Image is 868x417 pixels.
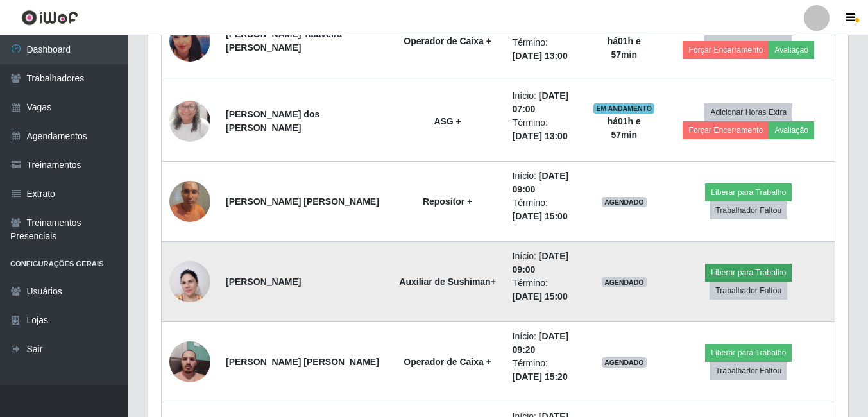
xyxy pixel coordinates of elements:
[513,331,569,355] time: [DATE] 09:20
[705,344,792,362] button: Liberar para Trabalho
[513,131,568,141] time: [DATE] 13:00
[608,36,641,60] strong: há 01 h e 57 min
[513,171,569,194] time: [DATE] 09:00
[169,77,210,166] img: 1739354918171.jpeg
[434,116,461,126] strong: ASG +
[226,109,319,133] strong: [PERSON_NAME] dos [PERSON_NAME]
[513,291,568,302] time: [DATE] 15:00
[593,103,654,114] span: EM ANDAMENTO
[226,196,379,207] strong: [PERSON_NAME] [PERSON_NAME]
[513,251,569,275] time: [DATE] 09:00
[704,103,792,121] button: Adicionar Horas Extra
[399,277,496,287] strong: Auxiliar de Sushiman+
[169,174,210,228] img: 1705057141553.jpeg
[404,357,491,367] strong: Operador de Caixa +
[404,36,491,46] strong: Operador de Caixa +
[513,90,569,114] time: [DATE] 07:00
[513,169,578,196] li: Início:
[683,121,769,139] button: Forçar Encerramento
[226,357,379,367] strong: [PERSON_NAME] [PERSON_NAME]
[513,277,578,303] li: Término:
[513,36,578,63] li: Término:
[21,10,78,26] img: CoreUI Logo
[683,41,769,59] button: Forçar Encerramento
[513,371,568,382] time: [DATE] 15:20
[513,211,568,221] time: [DATE] 15:00
[513,89,578,116] li: Início:
[513,330,578,357] li: Início:
[602,277,647,287] span: AGENDADO
[169,21,210,62] img: 1738963507457.jpeg
[769,41,814,59] button: Avaliação
[423,196,472,207] strong: Repositor +
[513,357,578,384] li: Término:
[769,121,814,139] button: Avaliação
[608,116,641,140] strong: há 01 h e 57 min
[602,197,647,207] span: AGENDADO
[705,264,792,282] button: Liberar para Trabalho
[169,254,210,309] img: 1733236843122.jpeg
[513,116,578,143] li: Término:
[226,277,301,287] strong: [PERSON_NAME]
[710,362,787,380] button: Trabalhador Faltou
[169,335,210,389] img: 1690325607087.jpeg
[513,250,578,277] li: Início:
[705,183,792,201] button: Liberar para Trabalho
[513,196,578,223] li: Término:
[710,201,787,219] button: Trabalhador Faltou
[602,357,647,368] span: AGENDADO
[710,282,787,300] button: Trabalhador Faltou
[513,51,568,61] time: [DATE] 13:00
